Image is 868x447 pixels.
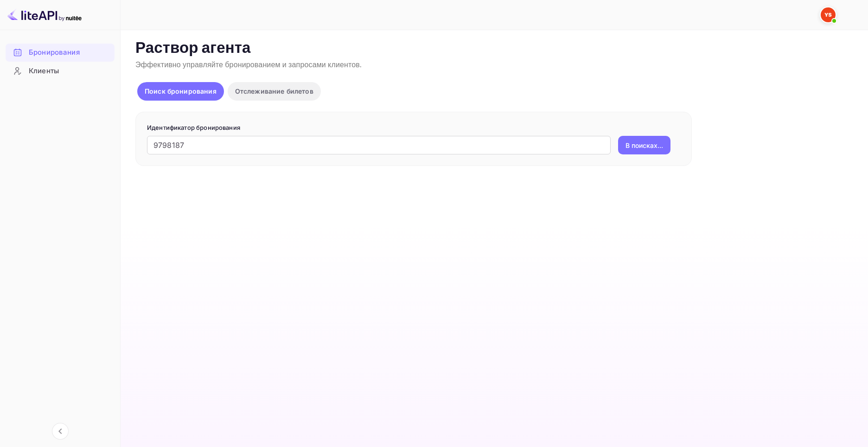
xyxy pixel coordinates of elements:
a: Клиенты [6,62,115,79]
ya-tr-span: Эффективно управляйте бронированием и запросами клиентов. [135,60,362,70]
input: Введите идентификатор бронирования (например, 63782194) [147,136,611,154]
div: Бронирования [6,44,115,62]
ya-tr-span: Идентификатор бронирования [147,124,240,131]
ya-tr-span: Отслеживание билетов [235,87,313,95]
img: Логотип LiteAPI [7,7,82,22]
ya-tr-span: Клиенты [29,66,59,77]
button: Свернуть навигацию [52,423,69,440]
ya-tr-span: Поиск бронирования [145,87,217,95]
button: В поисках... [618,136,670,154]
ya-tr-span: Раствор агента [135,38,251,58]
img: Служба Поддержки Яндекса [821,7,836,22]
ya-tr-span: В поисках... [625,140,663,150]
a: Бронирования [6,44,115,61]
ya-tr-span: Бронирования [29,47,80,58]
div: Клиенты [6,62,115,80]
